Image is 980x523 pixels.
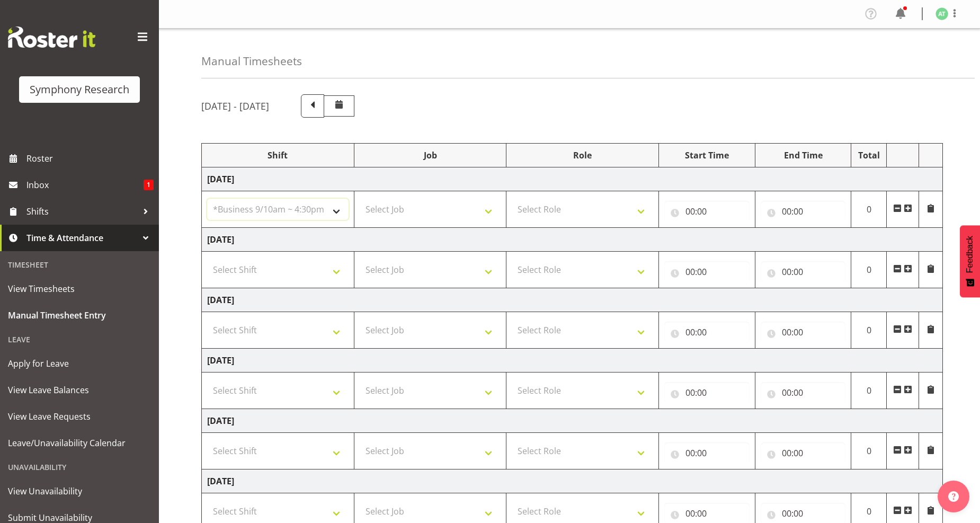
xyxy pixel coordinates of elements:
[3,456,156,478] div: Unavailability
[8,356,151,371] span: Apply for Leave
[202,469,943,493] td: [DATE]
[26,177,144,193] span: Inbox
[207,149,349,162] div: Shift
[3,276,156,302] a: View Timesheets
[26,150,154,166] span: Roster
[936,7,948,20] img: angela-tunnicliffe1838.jpg
[761,149,846,162] div: End Time
[26,203,138,219] span: Shifts
[664,261,750,282] input: Click to select...
[26,230,138,246] span: Time & Attendance
[664,149,750,162] div: Start Time
[761,261,846,282] input: Click to select...
[8,409,151,424] span: View Leave Requests
[851,191,887,228] td: 0
[30,82,129,97] div: Symphony Research
[3,350,156,377] a: Apply for Leave
[664,201,750,222] input: Click to select...
[201,55,302,67] h4: Manual Timesheets
[965,236,975,273] span: Feedback
[202,228,943,252] td: [DATE]
[8,435,151,451] span: Leave/Unavailability Calendar
[8,483,151,499] span: View Unavailability
[3,254,156,276] div: Timesheet
[201,100,269,112] h5: [DATE] - [DATE]
[761,382,846,403] input: Click to select...
[8,307,151,323] span: Manual Timesheet Entry
[202,167,943,191] td: [DATE]
[202,349,943,373] td: [DATE]
[3,403,156,430] a: View Leave Requests
[3,377,156,403] a: View Leave Balances
[144,180,154,190] span: 1
[664,442,750,464] input: Click to select...
[761,322,846,343] input: Click to select...
[3,430,156,456] a: Leave/Unavailability Calendar
[761,442,846,464] input: Click to select...
[3,329,156,350] div: Leave
[851,373,887,409] td: 0
[851,433,887,469] td: 0
[664,382,750,403] input: Click to select...
[857,149,881,162] div: Total
[202,409,943,433] td: [DATE]
[948,491,959,502] img: help-xxl-2.png
[3,302,156,329] a: Manual Timesheet Entry
[960,225,980,297] button: Feedback - Show survey
[3,478,156,504] a: View Unavailability
[8,382,151,398] span: View Leave Balances
[8,26,95,48] img: Rosterit website logo
[8,281,151,297] span: View Timesheets
[664,322,750,343] input: Click to select...
[202,288,943,312] td: [DATE]
[761,201,846,222] input: Click to select...
[360,149,501,162] div: Job
[851,312,887,349] td: 0
[512,149,653,162] div: Role
[851,252,887,288] td: 0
